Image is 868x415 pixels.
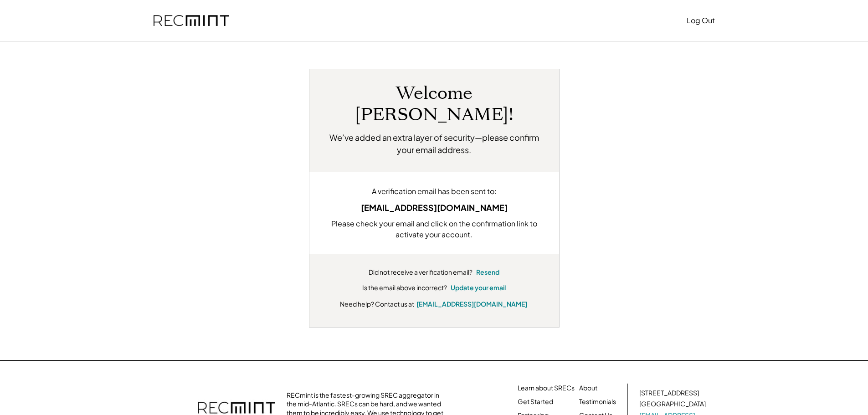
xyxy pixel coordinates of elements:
div: [GEOGRAPHIC_DATA] [639,400,706,409]
button: Log Out [687,11,715,30]
a: Get Started [518,397,553,406]
button: Resend [476,268,499,277]
a: About [579,384,597,393]
div: Did not receive a verification email? [369,268,473,277]
h2: We’ve added an extra layer of security—please confirm your email address. [323,131,545,156]
a: [EMAIL_ADDRESS][DOMAIN_NAME] [416,300,527,308]
button: Update your email [451,283,506,292]
h1: Welcome [PERSON_NAME]! [323,83,545,126]
div: Is the email above incorrect? [362,283,447,292]
div: A verification email has been sent to: [323,186,545,197]
div: Need help? Contact us at [340,299,414,309]
img: recmint-logotype%403x.png [154,15,229,26]
a: Learn about SRECs [518,384,575,393]
div: Please check your email and click on the confirmation link to activate your account. [323,218,545,240]
div: [STREET_ADDRESS] [639,389,699,398]
div: [EMAIL_ADDRESS][DOMAIN_NAME] [323,201,545,214]
a: Testimonials [579,397,616,406]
